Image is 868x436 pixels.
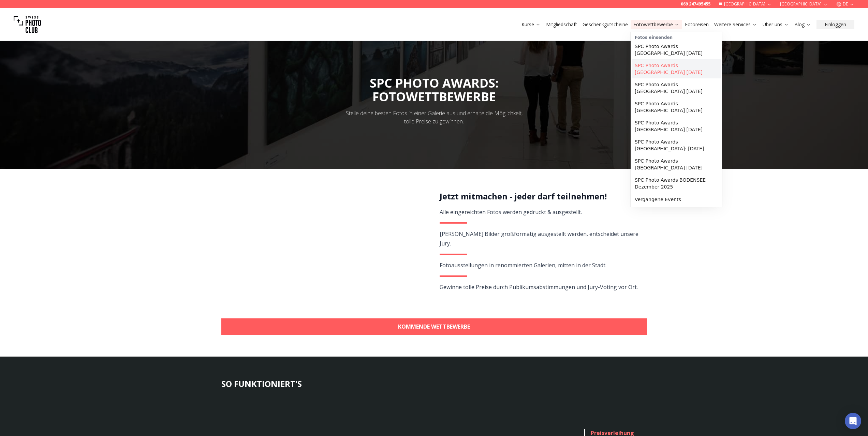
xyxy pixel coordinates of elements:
[792,20,814,29] button: Blog
[845,413,861,429] div: Open Intercom Messenger
[580,20,631,29] button: Geschenkgutscheine
[632,97,721,117] a: SPC Photo Awards [GEOGRAPHIC_DATA] [DATE]
[816,20,854,29] button: Einloggen
[632,174,721,193] a: SPC Photo Awards BODENSEE Dezember 2025
[440,261,606,269] span: Fotoausstellungen in renommierten Galerien, mitten in der Stadt.
[682,20,711,29] button: Fotoreisen
[519,20,543,29] button: Kurse
[632,117,721,136] a: SPC Photo Awards [GEOGRAPHIC_DATA] [DATE]
[631,20,682,29] button: Fotowettbewerbe
[632,59,721,78] a: SPC Photo Awards [GEOGRAPHIC_DATA] [DATE]
[440,208,582,216] span: Alle eingereichten Fotos werden gedruckt & ausgestellt.
[521,21,541,28] a: Kurse
[794,21,811,28] a: Blog
[632,155,721,174] a: SPC Photo Awards [GEOGRAPHIC_DATA] [DATE]
[760,20,792,29] button: Über uns
[633,21,679,28] a: Fotowettbewerbe
[440,230,638,247] span: [PERSON_NAME] Bilder großformatig ausgestellt werden, entscheidet unsere Jury.
[14,11,41,38] img: Swiss photo club
[763,21,789,28] a: Über uns
[632,33,721,40] div: Fotos einsenden
[370,75,499,104] span: SPC PHOTO AWARDS:
[583,21,628,28] a: Geschenkgutscheine
[543,20,580,29] button: Mitgliedschaft
[632,193,721,206] a: Vergangene Events
[370,90,499,104] div: FOTOWETTBEWERBE
[632,78,721,97] a: SPC Photo Awards [GEOGRAPHIC_DATA] [DATE]
[440,191,639,202] h2: Jetzt mitmachen - jeder darf teilnehmen!
[632,136,721,155] a: SPC Photo Awards [GEOGRAPHIC_DATA]: [DATE]
[711,20,760,29] button: Weitere Services
[632,40,721,59] a: SPC Photo Awards [GEOGRAPHIC_DATA] [DATE]
[440,283,638,291] span: Gewinne tolle Preise durch Publikumsabstimmungen und Jury-Voting vor Ort.
[221,378,647,389] h3: SO FUNKTIONIERT'S
[546,21,577,28] a: Mitgliedschaft
[221,318,647,335] a: KOMMENDE WETTBEWERBE
[681,1,710,7] a: 069 247495455
[685,21,709,28] a: Fotoreisen
[714,21,757,28] a: Weitere Services
[341,109,527,125] div: Stelle deine besten Fotos in einer Galerie aus und erhalte die Möglichkeit, tolle Preise zu gewin...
